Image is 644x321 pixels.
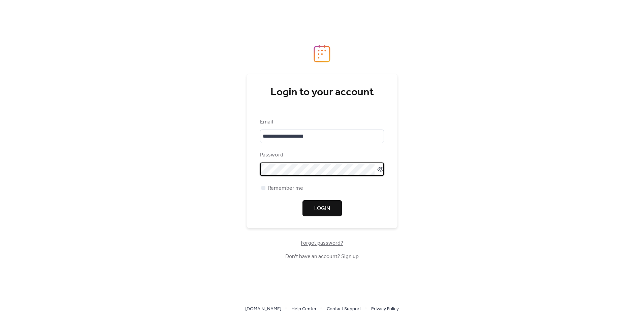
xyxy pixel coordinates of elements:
img: logo [314,44,330,63]
span: Login [314,205,330,213]
span: [DOMAIN_NAME] [245,305,281,313]
a: Contact Support [327,305,361,313]
div: Login to your account [260,86,384,99]
div: Password [260,151,383,159]
button: Login [302,200,342,216]
span: Don't have an account? [285,253,359,261]
span: Remember me [268,184,303,192]
span: Privacy Policy [371,305,399,313]
span: Contact Support [327,305,361,313]
span: Help Center [291,305,317,313]
a: Sign up [341,251,359,262]
a: [DOMAIN_NAME] [245,305,281,313]
a: Privacy Policy [371,305,399,313]
div: Email [260,118,383,126]
a: Forgot password? [301,241,343,245]
span: Forgot password? [301,239,343,247]
a: Help Center [291,305,317,313]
